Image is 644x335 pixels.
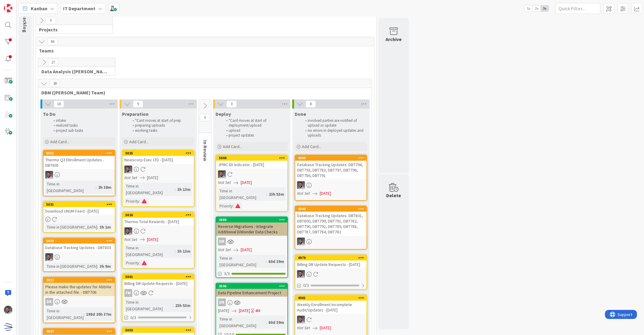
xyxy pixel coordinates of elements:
span: Add Card... [129,139,149,144]
div: 5025 [123,150,194,156]
div: DR [216,299,287,306]
li: project updates [223,133,287,138]
div: 5000JPMC IDI Indicator - [DATE] [216,155,287,169]
img: FS [297,270,305,278]
span: : [266,258,267,265]
div: 5026Thermo Total Rewards - [DATE] [123,212,194,226]
i: Not Set [297,325,310,330]
li: intake [50,118,114,123]
span: 8 [306,100,316,108]
div: FS [216,170,287,178]
a: 4809Database Tracking Updates: DBT794, DBT793, DBT783, DBT797, DBT796, DBT786, DBT791FSNot Set[DATE] [295,155,367,201]
div: FM [123,289,194,297]
div: Archive [386,36,402,43]
span: [DATE] [320,325,331,331]
div: 198d 20h 37m [85,311,113,318]
div: DR [43,298,115,306]
div: 3832Please make the updates for AbbVie in the attached file. - DBT706 [43,277,115,296]
span: Add Card... [302,144,321,149]
i: Not Set [124,175,137,180]
div: Time in [GEOGRAPHIC_DATA] [124,183,175,196]
img: avatar [4,323,12,331]
div: 4809 [298,156,367,160]
div: 3596Data Pipeline Enhancement Project [216,283,287,297]
div: Thermo Total Rewards - [DATE] [123,218,194,226]
div: FS [295,238,367,245]
div: 5032 [43,150,115,156]
span: : [97,263,98,270]
span: : [175,248,176,254]
span: 0/3 [130,314,136,321]
div: FS [43,171,115,179]
i: Not Set [297,191,310,196]
div: 5030 [43,238,115,244]
div: DR [216,238,287,245]
div: Time in [GEOGRAPHIC_DATA] [45,181,96,194]
a: 5031Download UNUM Feed - [DATE]Time in [GEOGRAPHIC_DATA]:3h 1m [43,201,115,233]
div: 60d 39m [267,319,286,326]
div: Time in [GEOGRAPHIC_DATA] [45,224,97,230]
div: 3h 1m [98,224,112,230]
span: 27 [48,59,58,66]
div: 3832 [46,278,115,282]
span: 66 [47,38,58,45]
a: 4979Billing DB Update Requests - [DATE]FS0/3 [295,254,367,290]
span: 1x [524,5,533,11]
div: Thermo Q3 ENrollment Updates - DBT805 [43,156,115,169]
span: : [173,302,174,309]
a: 5025Newscorp Exec LTD - [DATE]FSNot Set[DATE]Time in [GEOGRAPHIC_DATA]:3h 13mPriority: [122,150,194,207]
div: Time in [GEOGRAPHIC_DATA] [218,316,266,329]
div: Priority [218,203,233,209]
a: 5001Billing DB Update Requests - [DATE]FMTime in [GEOGRAPHIC_DATA]:23h 53m0/3 [122,273,194,322]
div: Weekly Enrollment Incomplete Audit/Updates - [DATE] [295,301,367,314]
span: 3/3 [224,270,230,277]
span: : [84,311,85,318]
span: 2x [533,5,541,11]
li: working tasks [129,128,194,133]
li: *Card moves at start of deployment/upload [223,118,287,128]
div: DR [218,299,226,306]
i: Not Set [218,247,231,252]
span: Teams [39,48,367,54]
div: 5001 [125,275,194,279]
div: 5000 [216,155,287,161]
div: 3596 [219,284,287,288]
div: 5025Newscorp Exec LTD - [DATE] [123,150,194,164]
span: 3 [226,100,237,108]
li: involved parties are notified of upload or update [302,118,366,128]
div: 4981 [298,296,367,300]
div: Time in [GEOGRAPHIC_DATA] [218,255,266,268]
a: 3832Please make the updates for AbbVie in the attached file. - DBT706DRTime in [GEOGRAPHIC_DATA]:... [43,277,115,323]
div: 4981Weekly Enrollment Incomplete Audit/Updates - [DATE] [295,295,367,314]
span: Data Analysis (Carin Team) [41,68,107,74]
div: Newscorp Exec LTD - [DATE] [123,156,194,164]
div: 3h 13m [176,186,192,193]
div: Time in [GEOGRAPHIC_DATA] [218,188,266,201]
div: 4979 [295,255,367,261]
div: 4979Billing DB Update Requests - [DATE] [295,255,367,268]
span: Deploy [216,111,231,117]
span: Backlog [22,14,28,33]
li: preparing uploads [129,123,194,128]
span: To Do [43,111,56,117]
div: 5030 [46,239,115,243]
div: FS [295,316,367,324]
div: 4809 [295,155,367,161]
div: 5031Download UNUM Feed - [DATE] [43,202,115,215]
span: [DATE] [241,247,252,253]
li: project sub tasks [50,128,114,133]
div: 5001Billing DB Update Requests - [DATE] [123,274,194,287]
div: 5001 [123,274,194,280]
span: : [139,198,140,204]
img: FS [297,181,305,189]
div: 5003 [125,328,194,332]
a: 5000JPMC IDI Indicator - [DATE]FSNot Set[DATE]Time in [GEOGRAPHIC_DATA]:23h 53mPriority: [216,155,288,212]
div: FM [124,289,132,297]
span: [DATE] [147,236,158,243]
div: Priority [124,198,139,204]
span: 0/3 [303,282,309,289]
div: Database Tracking Updates - DBT803 [43,244,115,251]
div: DR [218,238,226,245]
div: 3832 [43,277,115,283]
div: 3888Reverse Migrations - Integrate Additional DiWonder Data Checks [216,217,287,236]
